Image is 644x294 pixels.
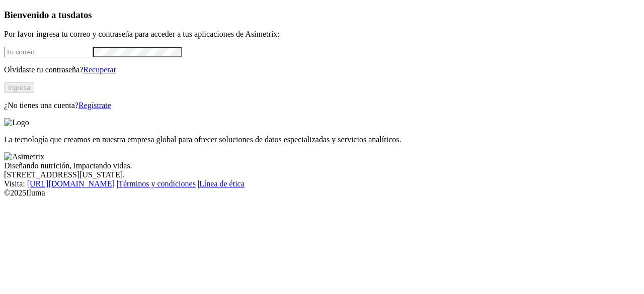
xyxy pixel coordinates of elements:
a: Términos y condiciones [118,179,196,188]
a: [URL][DOMAIN_NAME] [27,179,115,188]
img: Logo [4,118,29,127]
div: Diseñando nutrición, impactando vidas. [4,161,640,170]
a: Regístrate [78,101,111,110]
p: La tecnología que creamos en nuestra empresa global para ofrecer soluciones de datos especializad... [4,135,640,144]
span: datos [70,10,92,20]
div: © 2025 Iluma [4,188,640,198]
p: Olvidaste tu contraseña? [4,65,640,74]
h3: Bienvenido a tus [4,10,640,21]
div: Visita : | | [4,179,640,188]
input: Tu correo [4,47,93,57]
p: Por favor ingresa tu correo y contraseña para acceder a tus aplicaciones de Asimetrix: [4,30,640,39]
button: Ingresa [4,82,34,93]
p: ¿No tienes una cuenta? [4,101,640,110]
img: Asimetrix [4,152,44,161]
a: Línea de ética [199,179,245,188]
a: Recuperar [83,65,116,74]
div: [STREET_ADDRESS][US_STATE]. [4,170,640,179]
